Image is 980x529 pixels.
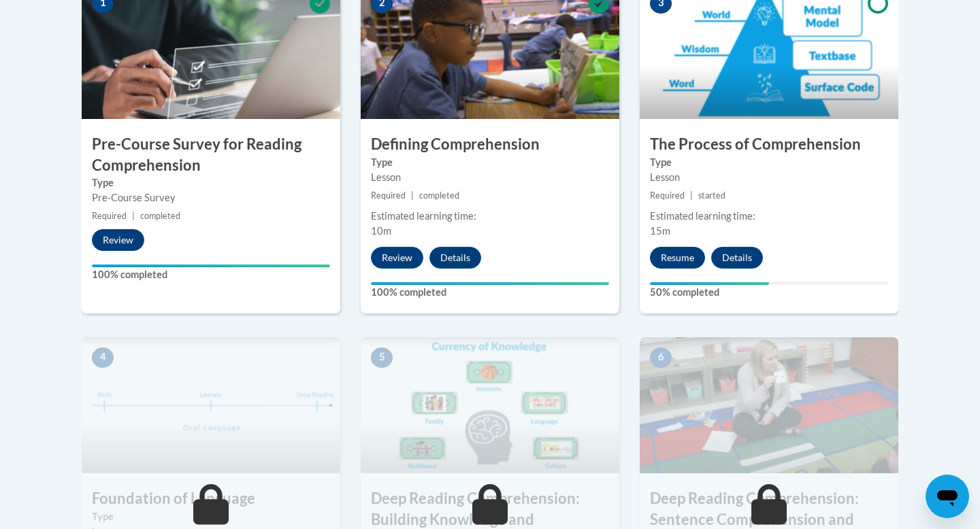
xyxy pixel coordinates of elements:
[640,337,898,473] img: Course Image
[650,190,685,201] span: Required
[371,225,391,237] span: 10m
[371,209,609,224] div: Estimated learning time:
[92,229,144,251] button: Review
[371,247,423,269] button: Review
[92,175,330,190] label: Type
[650,285,888,300] label: 50% completed
[429,247,481,269] button: Details
[698,190,725,201] span: started
[371,347,393,368] span: 5
[82,134,340,176] h3: Pre-Course Survey for Reading Comprehension
[371,170,609,185] div: Lesson
[650,209,888,224] div: Estimated learning time:
[361,337,619,473] img: Course Image
[650,225,670,237] span: 15m
[82,337,340,473] img: Course Image
[640,134,898,155] h3: The Process of Comprehension
[650,282,769,285] div: Your progress
[92,347,114,368] span: 4
[361,134,619,155] h3: Defining Comprehension
[82,488,340,509] h3: Foundation of Language
[92,264,330,267] div: Your progress
[140,211,180,221] span: completed
[371,282,609,285] div: Your progress
[132,211,135,221] span: |
[92,211,127,221] span: Required
[650,155,888,170] label: Type
[690,190,693,201] span: |
[419,190,459,201] span: completed
[371,190,406,201] span: Required
[92,509,330,524] label: Type
[371,285,609,300] label: 100% completed
[926,475,969,518] iframe: Button to launch messaging window
[92,190,330,205] div: Pre-Course Survey
[650,170,888,185] div: Lesson
[371,155,609,170] label: Type
[650,247,705,269] button: Resume
[650,347,672,368] span: 6
[411,190,414,201] span: |
[711,247,763,269] button: Details
[92,267,330,282] label: 100% completed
